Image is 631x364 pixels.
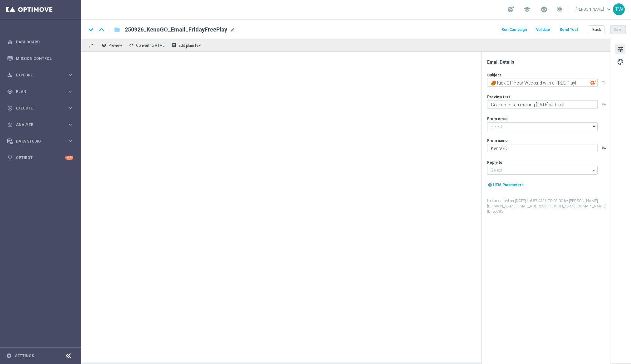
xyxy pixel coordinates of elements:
[610,25,626,34] button: Save
[7,139,74,144] button: Data Studio keyboard_arrow_right
[7,122,67,128] div: Analyze
[559,26,579,34] button: Send Test
[487,166,598,175] input: Select
[488,183,492,187] i: my_location
[7,106,74,111] button: play_circle_outline Execute keyboard_arrow_right
[487,160,502,165] label: Reply-to
[487,138,508,143] label: From name
[230,27,235,32] span: mode_edit
[487,73,501,78] label: Subject
[591,166,597,174] i: arrow_drop_down
[7,73,74,78] button: person_search Explore keyboard_arrow_right
[524,6,531,13] span: school
[7,34,73,50] div: Dashboard
[7,155,74,160] button: lightbulb Optibot +10
[171,43,176,48] i: receipt
[67,105,73,111] i: keyboard_arrow_right
[7,72,13,78] i: person_search
[615,56,625,66] button: palette
[67,122,73,128] i: keyboard_arrow_right
[7,138,67,144] div: Data Studio
[7,89,67,95] div: Plan
[613,3,625,15] div: TW
[16,34,73,50] a: Dashboard
[109,43,122,48] span: Preview
[114,26,120,33] i: folder
[493,183,524,187] span: UTM Parameters
[536,27,550,32] span: Validate
[487,59,609,65] div: Email Details
[487,122,598,131] input: Select
[65,156,73,160] div: +10
[136,43,164,48] span: Convert to HTML
[129,43,134,48] span: code
[16,123,67,127] span: Analyze
[101,43,106,48] i: remove_red_eye
[487,95,510,99] label: Preview text
[170,41,204,49] button: receipt Edit plain text
[86,25,95,34] i: keyboard_arrow_down
[100,41,125,49] button: remove_red_eye Preview
[16,149,65,166] a: Optibot
[15,354,34,358] a: Settings
[7,155,13,161] i: lightbulb
[617,45,624,53] span: tune
[590,80,596,85] img: optiGenie.svg
[16,106,67,110] span: Execute
[7,72,67,78] div: Explore
[179,43,202,48] span: Edit plain text
[7,105,13,111] i: play_circle_outline
[16,73,67,77] span: Explore
[487,182,524,188] button: my_location UTM Parameters
[67,138,73,144] i: keyboard_arrow_right
[7,149,73,166] div: Optibot
[601,80,606,85] button: playlist_add
[7,56,74,61] button: Mission Control
[97,25,106,34] i: keyboard_arrow_up
[16,50,73,67] a: Mission Control
[127,41,167,49] button: code Convert to HTML
[16,139,67,143] span: Data Studio
[7,89,13,95] i: gps_fixed
[591,123,597,131] i: arrow_drop_down
[617,58,624,66] span: palette
[615,44,625,54] button: tune
[601,102,606,107] button: playlist_add
[589,25,604,34] button: Back
[7,122,13,128] i: track_changes
[7,89,74,94] button: gps_fixed Plan keyboard_arrow_right
[7,122,74,127] button: track_changes Analyze keyboard_arrow_right
[501,26,528,34] button: Run Campaign
[125,26,227,33] span: 250926_KenoGO_Email_FridayFreePlay
[605,6,612,13] span: keyboard_arrow_down
[487,116,507,121] label: From email
[487,198,609,214] label: Last modified on [DATE] at 6:57 AM UTC-02:00 by [PERSON_NAME][DOMAIN_NAME][EMAIL_ADDRESS][PERSON_...
[7,39,13,45] i: equalizer
[7,105,67,111] div: Execute
[113,25,121,35] button: folder
[575,5,613,14] a: [PERSON_NAME]keyboard_arrow_down
[7,50,73,67] div: Mission Control
[601,145,606,150] button: playlist_add
[535,26,551,34] button: Validate
[6,353,12,359] i: settings
[16,90,67,94] span: Plan
[67,72,73,78] i: keyboard_arrow_right
[67,89,73,95] i: keyboard_arrow_right
[7,40,74,45] button: equalizer Dashboard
